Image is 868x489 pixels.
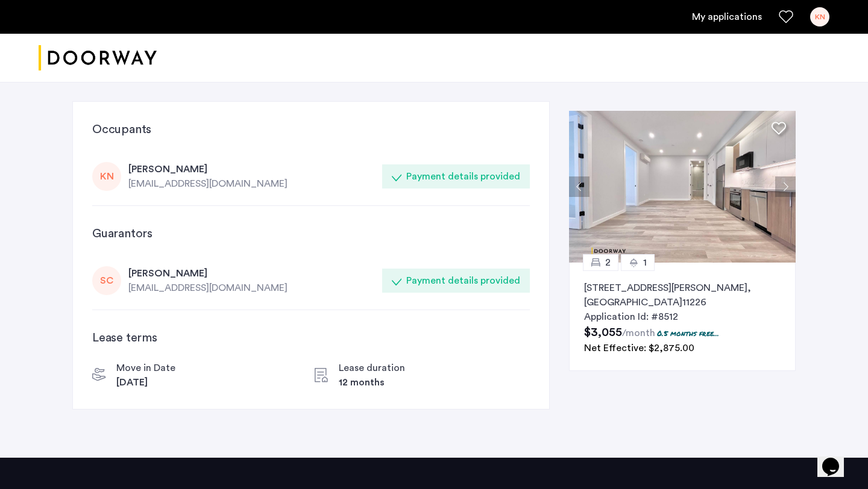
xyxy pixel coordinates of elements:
[39,36,157,81] img: logo
[584,326,622,338] span: $3,055
[692,10,762,24] a: My application
[128,281,375,295] div: [EMAIL_ADDRESS][DOMAIN_NAME]
[569,111,796,263] img: 2014_638491587186479589.jpeg
[339,361,405,375] div: Lease duration
[406,273,520,288] div: Payment details provided
[810,7,829,26] div: KN
[584,281,781,310] p: [STREET_ADDRESS][PERSON_NAME] 11226
[92,225,530,242] h3: Guarantors
[643,255,647,270] span: 1
[605,255,611,270] span: 2
[817,441,856,477] iframe: chat widget
[92,266,121,295] div: SC
[775,176,796,197] button: Next apartment
[128,162,375,176] div: [PERSON_NAME]
[128,266,375,281] div: [PERSON_NAME]
[92,329,530,346] h3: Lease terms
[584,312,678,322] span: Application Id: #8512
[779,10,793,24] a: Favorites
[622,328,655,338] sub: /month
[569,176,590,197] button: Previous apartment
[657,328,719,338] p: 0.5 months free...
[116,361,175,375] div: Move in Date
[92,162,121,191] div: KN
[39,36,157,81] a: Cazamio logo
[406,169,520,184] div: Payment details provided
[569,263,796,371] a: 21[STREET_ADDRESS][PERSON_NAME], [GEOGRAPHIC_DATA]11226Application Id: #85120.5 months free...Net...
[339,375,405,390] div: 12 months
[584,343,694,353] span: Net Effective: $2,875.00
[116,375,175,390] div: [DATE]
[92,121,530,138] h3: Occupants
[128,176,375,191] div: [EMAIL_ADDRESS][DOMAIN_NAME]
